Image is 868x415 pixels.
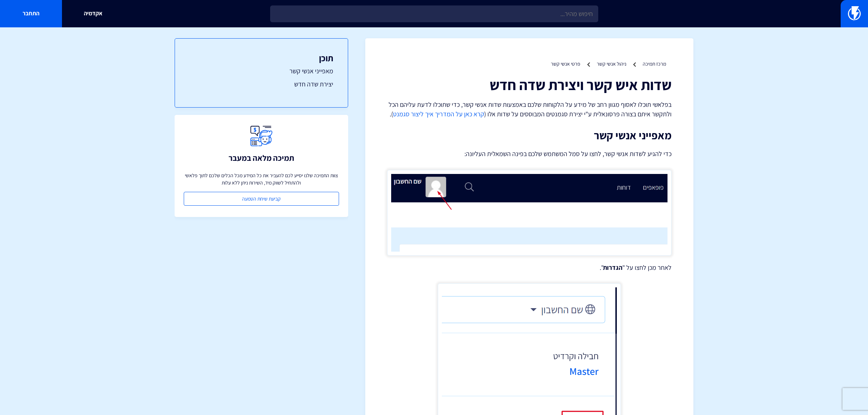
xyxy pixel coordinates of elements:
[270,5,598,22] input: חיפוש מהיר...
[603,263,622,272] strong: הגדרות
[597,61,626,67] a: ניהול אנשי קשר
[190,53,333,63] h3: תוכן
[387,149,672,159] p: כדי להגיע לשדות אנשי קשר, לחצו על סמל המשתמש שלכם בפינה השמאלית העליונה:
[190,79,333,89] a: יצירת שדה חדש
[190,66,333,76] a: מאפייני אנשי קשר
[184,192,339,206] a: קביעת שיחת הטמעה
[643,61,666,67] a: מרכז תמיכה
[229,154,294,162] h3: תמיכה מלאה במעבר
[387,100,672,119] p: בפלאשי תוכלו לאסוף מגוון רחב של מידע על הלקוחות שלכם באמצעות שדות אנשי קשר, כדי שתוכלו לדעת עליהם...
[184,172,339,186] p: צוות התמיכה שלנו יסייע לכם להעביר את כל המידע מכל הכלים שלכם לתוך פלאשי ולהתחיל לשווק מיד, השירות...
[551,61,580,67] a: פרטי אנשי קשר
[393,110,484,118] a: קרא כאן על המדריך איך ליצור סגמנט
[387,77,672,93] h1: שדות איש קשר ויצירת שדה חדש
[387,129,672,141] h2: מאפייני אנשי קשר
[387,263,672,272] p: לאחר מכן לחצו על " ".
